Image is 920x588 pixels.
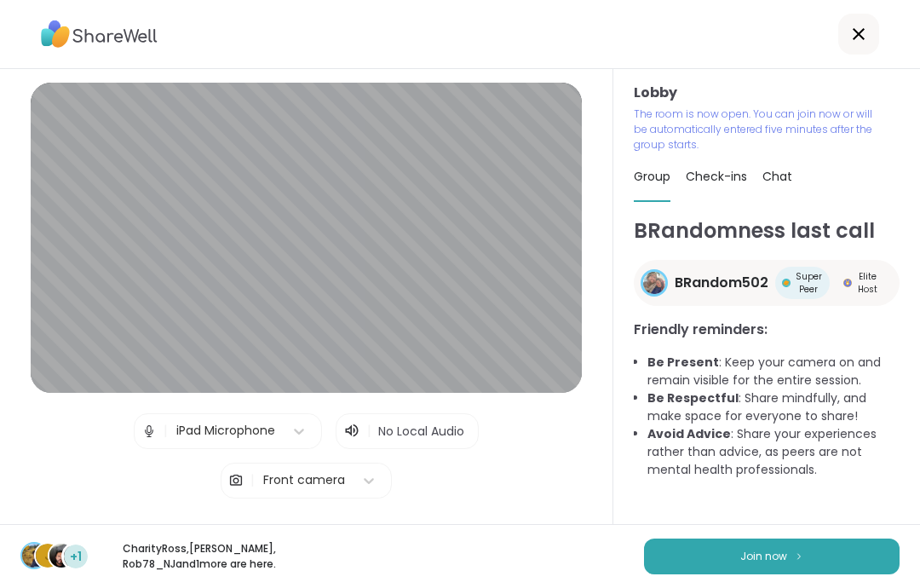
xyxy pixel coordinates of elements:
[70,548,82,566] span: +1
[686,168,747,185] span: Check-ins
[647,425,900,479] li: : Share your experiences rather than advice, as peers are not mental health professionals.
[634,107,879,153] p: The room is now open. You can join now or will be automatically entered five minutes after the gr...
[634,83,900,103] h3: Lobby
[104,541,295,572] p: CharityRoss , [PERSON_NAME] , Rob78_NJ and 1 more are here.
[176,422,275,440] div: iPad Microphone
[228,464,244,498] img: Camera
[782,279,791,287] img: Super Peer
[164,414,168,448] span: |
[643,272,665,294] img: BRandom502
[211,512,402,548] button: Test speaker and microphone
[378,423,464,440] span: No Local Audio
[634,216,900,246] h1: BRandomness last call
[647,389,900,425] li: : Share mindfully, and make space for everyone to share!
[794,551,804,561] img: ShareWell Logomark
[647,425,731,442] b: Avoid Advice
[49,544,73,568] img: Rob78_NJ
[647,354,900,389] li: : Keep your camera on and remain visible for the entire session.
[634,260,900,306] a: BRandom502BRandom502Super PeerSuper PeerElite HostElite Host
[762,168,792,185] span: Chat
[740,549,787,564] span: Join now
[367,421,371,441] span: |
[263,471,345,489] div: Front camera
[141,414,157,448] img: Microphone
[794,270,823,296] span: Super Peer
[647,354,719,371] b: Be Present
[647,389,739,406] b: Be Respectful
[644,539,900,574] button: Join now
[44,545,52,567] span: J
[22,544,46,568] img: CharityRoss
[634,168,670,185] span: Group
[634,320,900,340] h3: Friendly reminders:
[41,14,158,54] img: ShareWell Logo
[855,270,879,296] span: Elite Host
[250,464,255,498] span: |
[843,279,852,287] img: Elite Host
[218,522,395,538] span: Test speaker and microphone
[675,273,768,293] span: BRandom502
